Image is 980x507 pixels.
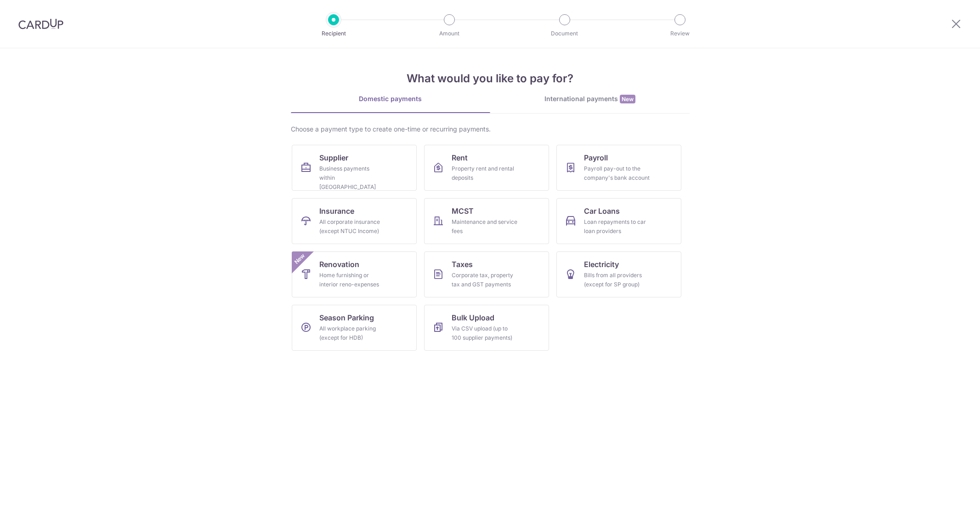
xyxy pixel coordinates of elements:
[291,70,690,87] h4: What would you like to pay for?
[556,145,681,191] a: PayrollPayroll pay-out to the company's bank account
[291,125,690,134] div: Choose a payment type to create one-time or recurring payments.
[292,251,417,297] a: RenovationHome furnishing or interior reno-expensesNew
[319,259,359,270] span: Renovation
[292,305,417,351] a: Season ParkingAll workplace parking (except for HDB)
[584,164,650,182] div: Payroll pay-out to the company's bank account
[452,324,518,342] div: Via CSV upload (up to 100 supplier payments)
[424,198,549,244] a: MCSTMaintenance and service fees
[584,205,620,216] span: Car Loans
[300,29,368,38] p: Recipient
[556,251,681,297] a: ElectricityBills from all providers (except for SP group)
[452,259,473,270] span: Taxes
[921,479,971,502] iframe: Opens a widget where you can find more information
[424,145,549,191] a: RentProperty rent and rental deposits
[584,217,650,236] div: Loan repayments to car loan providers
[424,251,549,297] a: TaxesCorporate tax, property tax and GST payments
[452,205,474,216] span: MCST
[452,271,518,289] div: Corporate tax, property tax and GST payments
[292,145,417,191] a: SupplierBusiness payments within [GEOGRAPHIC_DATA]
[319,324,385,342] div: All workplace parking (except for HDB)
[319,152,348,163] span: Supplier
[291,94,490,103] div: Domestic payments
[415,29,483,38] p: Amount
[319,217,385,236] div: All corporate insurance (except NTUC Income)
[556,198,681,244] a: Car LoansLoan repayments to car loan providers
[452,164,518,182] div: Property rent and rental deposits
[584,259,619,270] span: Electricity
[319,164,385,192] div: Business payments within [GEOGRAPHIC_DATA]
[319,271,385,289] div: Home furnishing or interior reno-expenses
[424,305,549,351] a: Bulk UploadVia CSV upload (up to 100 supplier payments)
[319,205,354,216] span: Insurance
[18,18,63,29] img: CardUp
[490,94,690,104] div: International payments
[452,312,494,323] span: Bulk Upload
[584,271,650,289] div: Bills from all providers (except for SP group)
[319,312,374,323] span: Season Parking
[452,152,468,163] span: Rent
[531,29,599,38] p: Document
[620,95,635,103] span: New
[646,29,714,38] p: Review
[292,198,417,244] a: InsuranceAll corporate insurance (except NTUC Income)
[584,152,608,163] span: Payroll
[292,251,307,267] span: New
[452,217,518,236] div: Maintenance and service fees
